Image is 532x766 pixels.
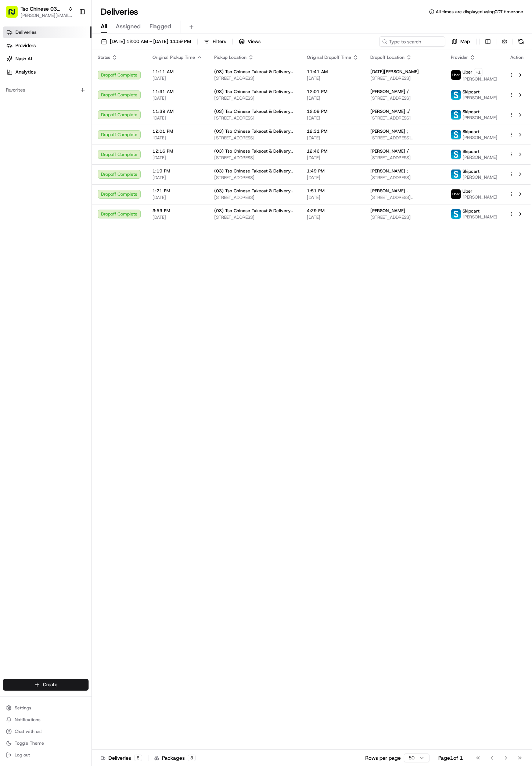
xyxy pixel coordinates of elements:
span: (03) Tso Chinese Takeout & Delivery TsoCo [214,69,295,75]
span: Skipcart [463,89,479,95]
span: 1:21 PM [152,188,202,194]
button: Refresh [516,36,526,47]
span: Flagged [150,22,171,31]
div: Favorites [3,84,89,96]
a: Analytics [3,66,91,78]
span: [STREET_ADDRESS] [370,175,439,181]
img: profile_skipcart_partner.png [451,110,461,120]
a: Providers [3,40,91,51]
span: [PERSON_NAME] [463,135,497,140]
span: 3:59 PM [152,208,202,214]
span: [PERSON_NAME] [463,174,497,180]
span: Original Pickup Time [152,54,195,60]
span: 12:09 PM [307,108,359,114]
span: Deliveries [15,29,36,36]
span: [DATE] [307,214,359,220]
span: (03) Tso Chinese Takeout & Delivery TsoCo [214,208,295,214]
span: 12:46 PM [307,148,359,154]
span: [DATE] [307,195,359,200]
span: [PERSON_NAME] ; [370,168,408,174]
span: Uber [463,188,472,194]
input: Type to search [379,36,445,47]
img: profile_skipcart_partner.png [451,90,461,100]
span: Notifications [15,717,40,723]
span: [STREET_ADDRESS] [214,95,295,101]
div: Action [509,54,525,60]
span: [STREET_ADDRESS] [370,155,439,161]
span: [PERSON_NAME] [370,208,405,214]
img: profile_skipcart_partner.png [451,150,461,159]
span: 12:01 PM [307,89,359,95]
span: [STREET_ADDRESS] [214,175,295,181]
button: +1 [474,68,482,76]
span: Views [248,38,260,45]
button: Settings [3,703,89,713]
span: [PERSON_NAME] [463,115,497,121]
span: (03) Tso Chinese Takeout & Delivery TsoCo [214,89,295,95]
span: Original Dropoff Time [307,54,351,60]
span: [PERSON_NAME] / [370,148,409,154]
span: Skipcart [463,129,479,135]
button: Tso Chinese 03 TsoCo [21,5,65,13]
span: [DATE] [152,214,202,220]
span: Create [43,681,57,688]
span: [STREET_ADDRESS][PERSON_NAME] [370,135,439,141]
div: Deliveries [101,754,142,762]
span: [DATE] 12:00 AM - [DATE] 11:59 PM [110,38,191,45]
span: [STREET_ADDRESS] [214,75,295,81]
span: 11:31 AM [152,89,202,95]
span: Skipcart [463,109,479,115]
button: [PERSON_NAME][EMAIL_ADDRESS][DOMAIN_NAME] [21,13,73,18]
button: Toggle Theme [3,738,89,748]
p: Rows per page [365,754,401,762]
button: Map [448,36,473,47]
span: [PERSON_NAME] ; [370,128,408,134]
span: [STREET_ADDRESS] [370,95,439,101]
span: Settings [15,705,31,711]
img: profile_skipcart_partner.png [451,170,461,179]
span: Skipcart [463,149,479,154]
span: [STREET_ADDRESS][PERSON_NAME] [370,195,439,200]
span: 11:11 AM [152,69,202,75]
span: [DATE] [152,175,202,181]
span: 4:29 PM [307,208,359,214]
span: [DATE][PERSON_NAME] [370,69,419,75]
span: (03) Tso Chinese Takeout & Delivery TsoCo [214,168,295,174]
div: 8 [188,755,196,761]
div: Page 1 of 1 [438,754,463,762]
span: Analytics [15,69,36,75]
span: [PERSON_NAME] / [370,89,409,95]
span: Provider [451,54,468,60]
button: Filters [201,36,229,47]
span: [DATE] [307,155,359,161]
img: profile_skipcart_partner.png [451,130,461,139]
span: Skipcart [463,168,479,174]
button: [DATE] 12:00 AM - [DATE] 11:59 PM [98,36,194,47]
span: [STREET_ADDRESS] [214,214,295,220]
span: [DATE] [307,135,359,141]
span: [DATE] [152,155,202,161]
span: [STREET_ADDRESS] [370,214,439,220]
span: [DATE] [307,175,359,181]
button: Log out [3,750,89,760]
span: [PERSON_NAME] ./ [370,108,410,114]
span: Toggle Theme [15,740,44,746]
span: (03) Tso Chinese Takeout & Delivery TsoCo [214,148,295,154]
button: Create [3,679,89,691]
span: [STREET_ADDRESS] [214,155,295,161]
span: [PERSON_NAME] [463,76,497,82]
span: Filters [213,38,226,45]
a: Deliveries [3,26,91,38]
span: [DATE] [152,115,202,121]
span: 12:31 PM [307,128,359,134]
span: [DATE] [152,195,202,200]
span: 1:51 PM [307,188,359,194]
span: Status [98,54,110,60]
span: [PERSON_NAME] [463,194,497,200]
span: [DATE] [307,115,359,121]
span: 11:39 AM [152,108,202,114]
span: [PERSON_NAME] . [370,188,408,194]
button: Tso Chinese 03 TsoCo[PERSON_NAME][EMAIL_ADDRESS][DOMAIN_NAME] [3,3,76,21]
